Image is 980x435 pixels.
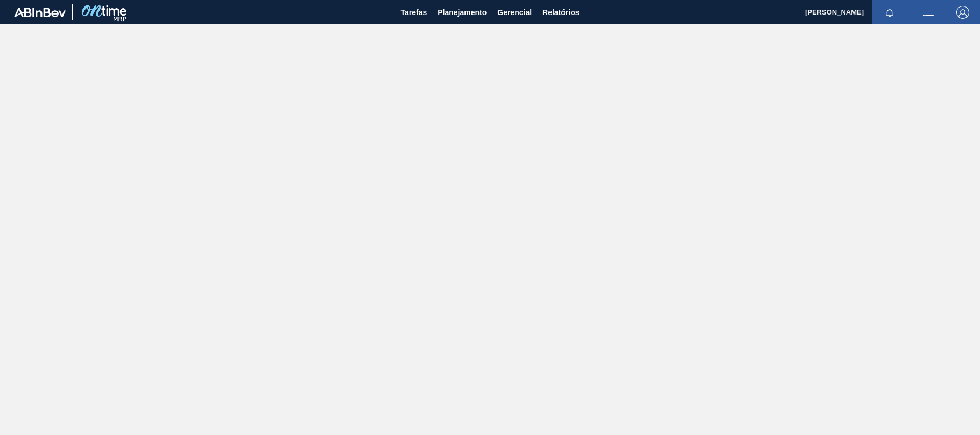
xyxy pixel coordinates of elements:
span: Relatórios [542,6,579,19]
img: TNhmsLtSVTkK8tSr43FrP2fwEKptu5GPRR3wAAAABJRU5ErkJggg== [14,8,66,17]
span: Planejamento [438,6,487,19]
button: Notificações [872,5,907,20]
img: Logout [956,6,969,19]
span: Tarefas [400,6,427,19]
span: Gerencial [497,6,532,19]
img: userActions [922,6,935,19]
